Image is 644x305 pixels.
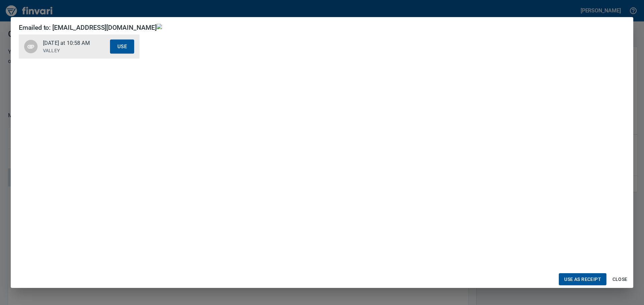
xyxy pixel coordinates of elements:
h4: Emailed to: [EMAIL_ADDRESS][DOMAIN_NAME] [19,24,157,32]
button: Use as Receipt [559,273,606,286]
span: Use [117,42,127,51]
img: receipts%2Ftapani%2F2025-10-06%2FkEyQBb0ni3SxlBNn0l0Crw0x1Ih1__hwGk5h7IrI2zsQsa3fC2.jpg [157,24,625,29]
span: Close [612,275,628,284]
span: Use as Receipt [564,275,601,284]
button: Use [110,40,134,54]
button: Close [609,273,631,286]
